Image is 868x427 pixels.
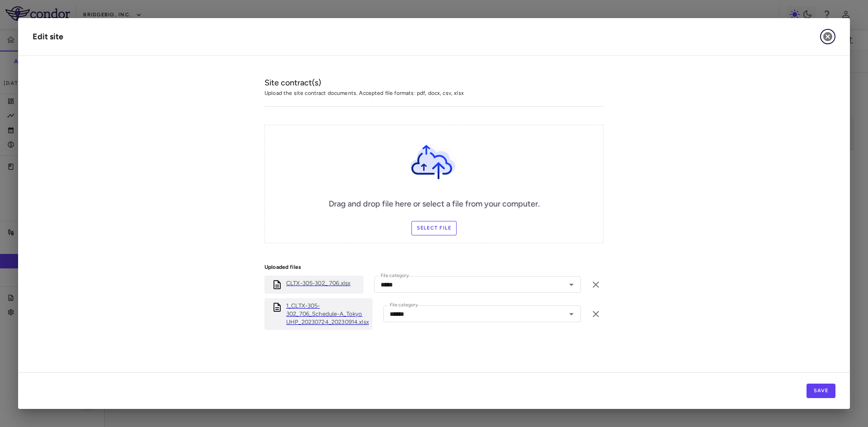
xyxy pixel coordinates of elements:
a: 1_CLTX-305-302_706_Schedule-A_Tokyo UHP_20230724_20230914.xlsx [286,302,369,326]
p: CLTX-305-302_ 706.xlsx [286,279,350,287]
button: Open [565,278,578,291]
button: Save [807,384,835,398]
h6: Drag and drop file here or select a file from your computer. [329,198,540,210]
span: Upload the site contract documents. Accepted file formats: pdf, docx, csv, xlsx [264,89,604,97]
h6: Site contract(s) [264,77,604,89]
label: File category [390,301,418,309]
a: CLTX-305-302_ 706.xlsx [286,279,350,290]
label: File category [381,272,409,280]
button: Remove [588,277,604,292]
p: Uploaded files [264,263,604,271]
button: Remove [588,306,604,322]
div: Edit site [33,31,63,43]
button: Open [565,308,578,320]
label: Select file [411,221,457,235]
